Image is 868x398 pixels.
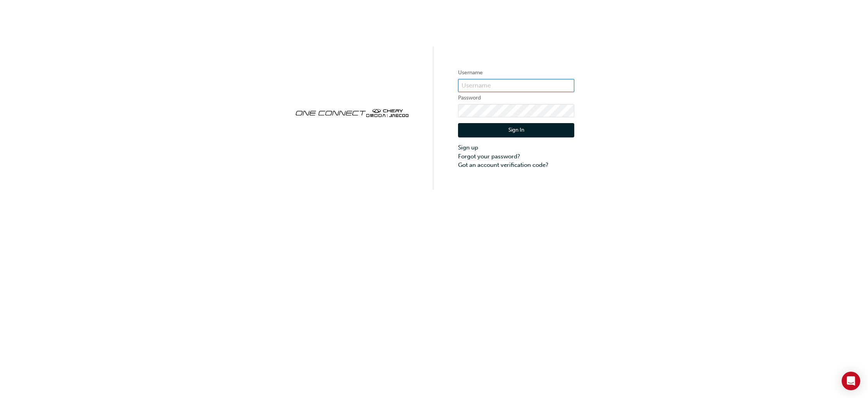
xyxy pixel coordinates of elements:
a: Sign up [458,143,574,152]
button: Sign In [458,123,574,138]
a: Got an account verification code? [458,161,574,170]
label: Username [458,68,574,77]
div: Open Intercom Messenger [842,372,860,390]
input: Username [458,79,574,92]
img: oneconnect [294,102,410,122]
a: Forgot your password? [458,152,574,161]
label: Password [458,93,574,103]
